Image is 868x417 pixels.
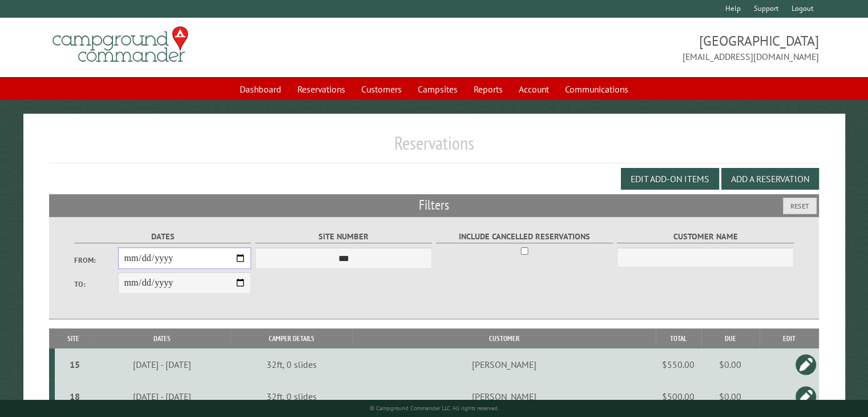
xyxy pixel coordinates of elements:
[656,380,701,412] td: $500.00
[94,391,229,402] div: [DATE] - [DATE]
[701,328,760,348] th: Due
[290,78,352,100] a: Reservations
[59,391,90,402] div: 18
[411,78,465,100] a: Campsites
[233,78,288,100] a: Dashboard
[55,328,92,348] th: Site
[656,328,701,348] th: Total
[370,404,499,412] small: © Campground Commander LLC. All rights reserved.
[231,328,352,348] th: Camper Details
[617,230,794,243] label: Customer Name
[512,78,556,100] a: Account
[94,359,229,370] div: [DATE] - [DATE]
[74,255,119,266] label: From:
[701,380,760,412] td: $0.00
[74,230,252,243] label: Dates
[467,78,510,100] a: Reports
[783,198,817,214] button: Reset
[92,328,232,348] th: Dates
[231,380,352,412] td: 32ft, 0 slides
[49,22,192,67] img: Campground Commander
[721,168,819,190] button: Add a Reservation
[352,328,655,348] th: Customer
[760,328,819,348] th: Edit
[49,194,819,216] h2: Filters
[352,380,655,412] td: [PERSON_NAME]
[354,78,409,100] a: Customers
[352,348,655,380] td: [PERSON_NAME]
[255,230,433,243] label: Site Number
[656,348,701,380] td: $550.00
[558,78,635,100] a: Communications
[436,230,613,243] label: Include Cancelled Reservations
[621,168,719,190] button: Edit Add-on Items
[434,31,819,63] span: [GEOGRAPHIC_DATA] [EMAIL_ADDRESS][DOMAIN_NAME]
[231,348,352,380] td: 32ft, 0 slides
[59,359,90,370] div: 15
[701,348,760,380] td: $0.00
[74,279,119,290] label: To:
[49,132,819,163] h1: Reservations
